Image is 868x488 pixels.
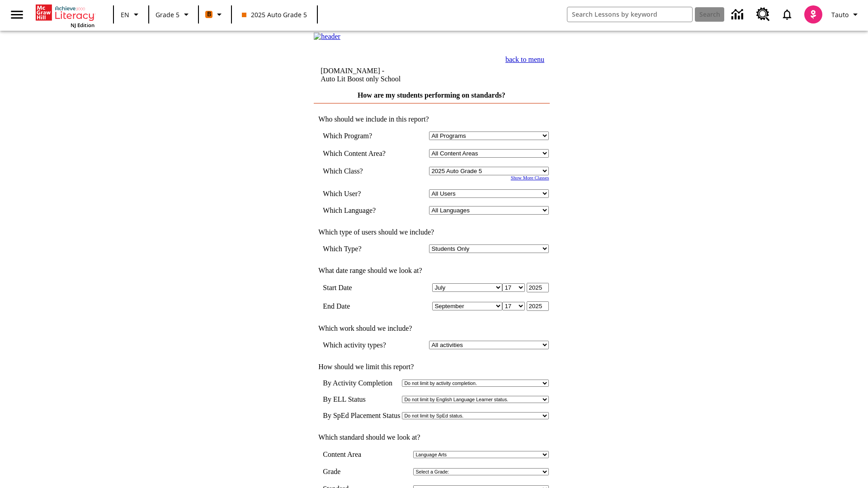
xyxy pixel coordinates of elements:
[323,283,399,292] td: Start Date
[323,379,400,387] td: By Activity Completion
[323,131,399,140] td: Which Program?
[751,2,775,27] a: Resource Center, Will open in new tab
[202,6,228,23] button: Boost Class color is orange. Change class color
[4,1,30,28] button: Open side menu
[156,10,179,19] span: Grade 5
[799,3,828,26] button: Select a new avatar
[314,433,549,441] td: Which standard should we look at?
[152,6,195,23] button: Grade: Grade 5, Select a grade
[321,75,401,83] nobr: Auto Lit Boost only School
[828,6,864,23] button: Profile/Settings
[323,395,400,404] td: By ELL Status
[323,189,399,198] td: Which User?
[314,267,549,275] td: What date range should we look at?
[314,324,549,333] td: Which work should we include?
[511,175,549,180] a: Show More Classes
[358,91,505,99] a: How are my students performing on standards?
[505,56,544,63] a: back to menu
[323,450,373,459] td: Content Area
[804,5,822,23] img: avatar image
[775,3,799,26] a: Notifications
[323,150,386,157] nobr: Which Content Area?
[121,10,129,19] span: EN
[71,22,94,28] span: NJ Edition
[831,10,849,19] span: Tauto
[323,412,400,420] td: By SpEd Placement Status
[207,9,211,20] span: B
[323,244,399,253] td: Which Type?
[567,7,692,22] input: search field
[726,2,751,27] a: Data Center
[117,6,146,23] button: Language: EN, Select a language
[314,115,549,123] td: Who should we include in this report?
[242,10,307,19] span: 2025 Auto Grade 5
[323,206,399,215] td: Which Language?
[321,67,458,83] td: [DOMAIN_NAME] -
[323,301,399,311] td: End Date
[314,33,340,41] img: header
[314,228,549,236] td: Which type of users should we include?
[323,341,399,349] td: Which activity types?
[314,363,549,371] td: How should we limit this report?
[323,167,399,175] td: Which Class?
[36,3,94,28] div: Home
[323,468,349,476] td: Grade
